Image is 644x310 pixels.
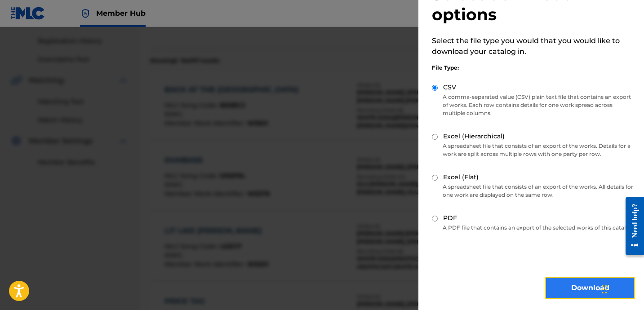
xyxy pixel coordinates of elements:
[619,190,644,262] iframe: Resource Center
[80,8,91,19] img: Top Rightsholder
[602,276,607,303] div: Drag
[443,173,479,182] label: Excel (Flat)
[432,93,635,117] p: A comma-separated value (CSV) plain text file that contains an export of works. Each row contains...
[432,35,635,57] p: Select the file type you would that you would like to download your catalog in.
[599,267,644,310] iframe: Chat Widget
[432,183,635,199] p: A spreadsheet file that consists of an export of the works. All details for one work are displaye...
[443,132,505,141] label: Excel (Hierarchical)
[432,224,635,232] p: A PDF file that contains an export of the selected works of this catalog.
[443,83,456,92] label: CSV
[443,213,457,223] label: PDF
[432,64,635,72] div: File Type:
[432,142,635,158] p: A spreadsheet file that consists of an export of the works. Details for a work are split across m...
[11,7,45,20] img: MLC Logo
[545,277,635,299] button: Download
[96,8,146,18] span: Member Hub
